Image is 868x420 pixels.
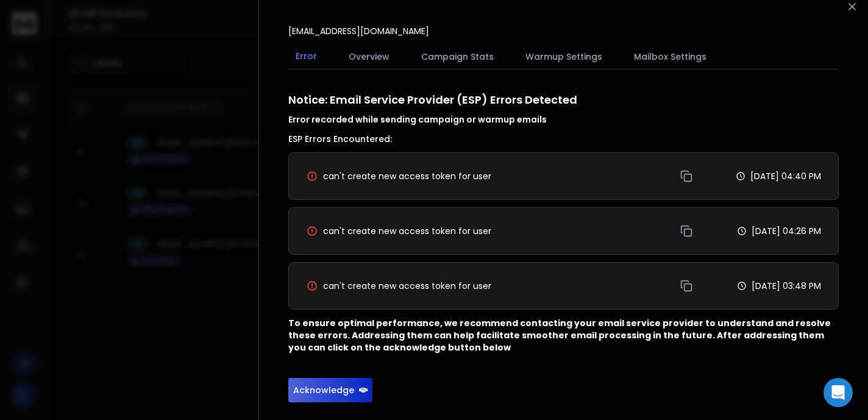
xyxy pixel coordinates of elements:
[323,170,491,182] span: can't create new access token for user
[323,225,491,237] span: can't create new access token for user
[288,317,839,354] p: To ensure optimal performance, we recommend contacting your email service provider to understand ...
[288,43,324,71] button: Error
[750,170,821,182] p: [DATE] 04:40 PM
[288,91,839,126] h1: Notice: Email Service Provider (ESP) Errors Detected
[518,43,610,70] button: Warmup Settings
[341,43,397,70] button: Overview
[323,280,491,292] span: can't create new access token for user
[414,43,501,70] button: Campaign Stats
[627,43,714,70] button: Mailbox Settings
[288,378,372,402] button: Acknowledge
[752,225,821,237] p: [DATE] 04:26 PM
[288,133,839,145] h3: ESP Errors Encountered:
[288,25,429,37] p: [EMAIL_ADDRESS][DOMAIN_NAME]
[824,378,853,407] div: Open Intercom Messenger
[288,113,839,126] h4: Error recorded while sending campaign or warmup emails
[752,280,821,292] p: [DATE] 03:48 PM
